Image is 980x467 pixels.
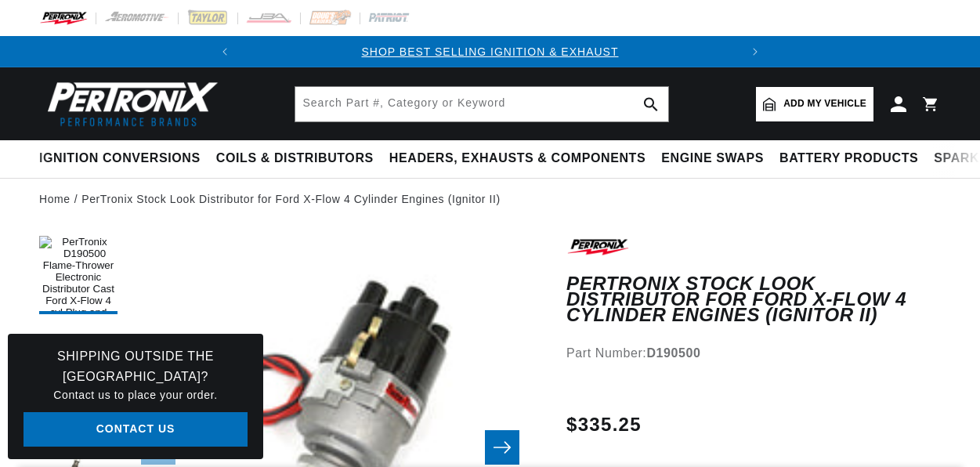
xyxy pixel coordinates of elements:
[740,36,771,67] button: Translation missing: en.sections.announcements.next_announcement
[756,87,873,121] a: Add my vehicle
[485,430,519,465] button: Slide right
[653,140,772,177] summary: Engine Swaps
[361,45,618,58] a: SHOP BEST SELLING IGNITION & EXHAUST
[779,150,918,167] span: Battery Products
[39,236,118,314] button: Load image 1 in gallery view
[39,190,941,208] nav: breadcrumbs
[661,150,764,167] span: Engine Swaps
[382,140,653,177] summary: Headers, Exhausts & Components
[634,87,668,121] button: search button
[39,77,219,131] img: Pertronix
[39,140,208,177] summary: Ignition Conversions
[566,343,941,364] div: Part Number:
[39,150,201,167] span: Ignition Conversions
[81,190,501,208] a: PerTronix Stock Look Distributor for Ford X-Flow 4 Cylinder Engines (Ignitor II)
[389,150,645,167] span: Headers, Exhausts & Components
[240,43,739,60] div: 1 of 2
[772,140,926,177] summary: Battery Products
[24,386,248,404] p: Contact us to place your order.
[216,150,374,167] span: Coils & Distributors
[24,412,248,447] a: Contact Us
[566,276,941,324] h1: PerTronix Stock Look Distributor for Ford X-Flow 4 Cylinder Engines (Ignitor II)
[39,322,118,400] button: Load image 2 in gallery view
[566,411,642,439] span: $335.25
[39,190,71,208] a: Home
[208,140,382,177] summary: Coils & Distributors
[209,36,240,67] button: Translation missing: en.sections.announcements.previous_announcement
[295,87,668,121] input: Search Part #, Category or Keyword
[646,346,700,360] strong: D190500
[783,96,866,111] span: Add my vehicle
[240,43,739,60] div: Announcement
[24,346,248,386] h3: Shipping Outside the [GEOGRAPHIC_DATA]?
